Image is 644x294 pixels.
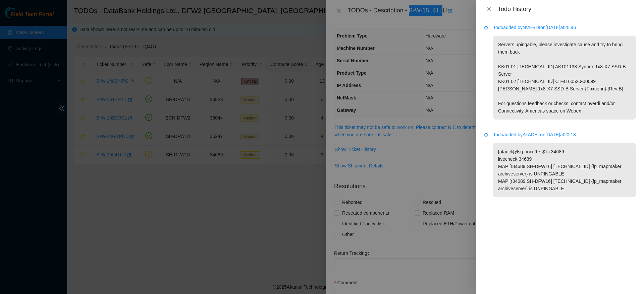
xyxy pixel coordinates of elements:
span: close [486,6,492,12]
button: Close [484,6,494,12]
p: Todo added by NVERDI on [DATE] at 20:46 [493,24,636,31]
p: [atadel@lsg-nocc9 ~]$ lc 34689 livecheck 34689 MAP [r34689:SH-DFW16] [TECHNICAL_ID] {fp_mapmaker ... [493,143,636,197]
p: Servers upingable, please investigate cause and try to bring them back KK01 01 [TECHNICAL_ID] AK1... [493,36,636,120]
p: Todo added by ATADEL on [DATE] at 20:13 [493,131,636,138]
div: Todo History [498,5,636,13]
